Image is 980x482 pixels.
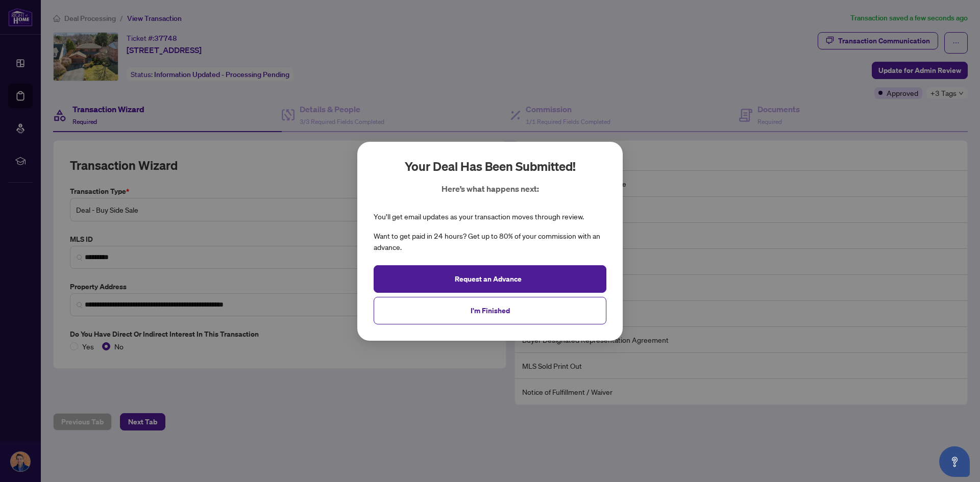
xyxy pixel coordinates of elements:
[374,211,584,222] div: You’ll get email updates as your transaction moves through review.
[374,231,606,253] div: Want to get paid in 24 hours? Get up to 80% of your commission with an advance.
[374,265,606,292] button: Request an Advance
[405,158,576,174] h2: Your deal has been submitted!
[442,183,539,195] p: Here’s what happens next:
[374,296,606,324] button: I'm Finished
[471,302,510,318] span: I'm Finished
[939,446,970,477] button: Open asap
[455,270,522,287] span: Request an Advance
